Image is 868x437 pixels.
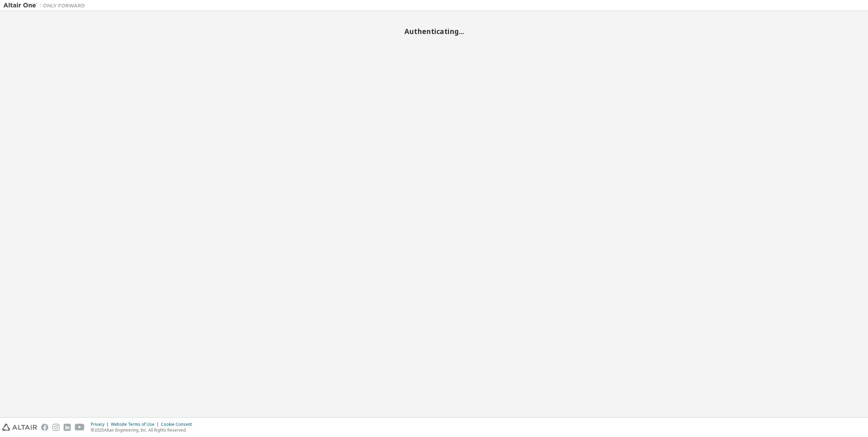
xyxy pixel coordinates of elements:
div: Website Terms of Use [111,422,161,427]
img: instagram.svg [52,424,60,431]
img: youtube.svg [75,424,85,431]
img: facebook.svg [41,424,48,431]
img: Altair One [3,2,88,9]
img: linkedin.svg [64,424,71,431]
div: Privacy [91,422,111,427]
p: © 2025 Altair Engineering, Inc. All Rights Reserved. [91,427,196,433]
img: altair_logo.svg [2,424,37,431]
div: Cookie Consent [161,422,196,427]
h2: Authenticating... [3,27,865,36]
